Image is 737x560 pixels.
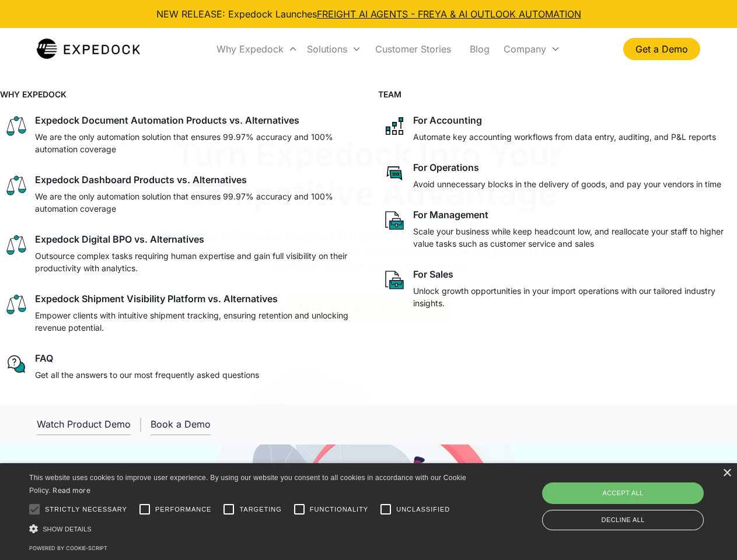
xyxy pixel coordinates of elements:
iframe: Chat Widget [543,434,737,560]
span: Unclassified [396,505,450,514]
p: Outsource complex tasks requiring human expertise and gain full visibility on their productivity ... [35,250,355,274]
div: Company [504,43,546,55]
img: Expedock Logo [37,37,140,61]
a: home [37,37,140,61]
div: Why Expedock [216,43,284,55]
p: We are the only automation solution that ensures 99.97% accuracy and 100% automation coverage [35,190,355,215]
span: This website uses cookies to improve user experience. By using our website you consent to all coo... [29,474,466,495]
img: regular chat bubble icon [5,352,28,376]
div: Solutions [307,43,347,55]
div: Solutions [302,29,366,69]
span: Functionality [310,505,368,514]
span: Targeting [239,505,281,514]
a: Book a Demo [151,414,211,435]
div: FAQ [35,352,53,364]
div: Expedock Shipment Visibility Platform vs. Alternatives [35,293,278,304]
div: Company [499,29,565,69]
img: scale icon [5,293,28,316]
div: NEW RELEASE: Expedock Launches [156,7,581,21]
span: Strictly necessary [45,505,127,514]
img: scale icon [5,114,28,138]
div: For Management [413,209,488,220]
p: Unlock growth opportunities in your import operations with our tailored industry insights. [413,285,733,309]
p: We are the only automation solution that ensures 99.97% accuracy and 100% automation coverage [35,131,355,155]
span: Performance [155,505,212,514]
div: For Accounting [413,114,482,126]
img: paper and bag icon [383,209,406,232]
a: Blog [460,29,499,69]
div: Expedock Dashboard Products vs. Alternatives [35,174,247,185]
div: Expedock Document Automation Products vs. Alternatives [35,114,299,126]
div: Watch Product Demo [37,418,131,430]
p: Avoid unnecessary blocks in the delivery of goods, and pay your vendors in time [413,178,721,190]
div: For Sales [413,268,453,280]
img: paper and bag icon [383,268,406,292]
img: network like icon [383,114,406,138]
p: Automate key accounting workflows from data entry, auditing, and P&L reports [413,131,716,143]
p: Empower clients with intuitive shipment tracking, ensuring retention and unlocking revenue potent... [35,309,355,334]
div: Why Expedock [212,29,302,69]
img: rectangular chat bubble icon [383,162,406,185]
div: For Operations [413,162,479,173]
span: Show details [43,526,92,533]
img: scale icon [5,233,28,257]
p: Scale your business while keep headcount low, and reallocate your staff to higher value tasks suc... [413,225,733,250]
div: Expedock Digital BPO vs. Alternatives [35,233,204,245]
a: FREIGHT AI AGENTS - FREYA & AI OUTLOOK AUTOMATION [317,8,581,20]
div: Show details [29,523,470,535]
a: Get a Demo [623,38,700,60]
div: Book a Demo [151,418,211,430]
a: open lightbox [37,414,131,435]
a: Customer Stories [366,29,460,69]
p: Get all the answers to our most frequently asked questions [35,369,259,381]
a: Read more [53,486,90,495]
img: scale icon [5,174,28,197]
a: Powered by cookie-script [29,545,107,551]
